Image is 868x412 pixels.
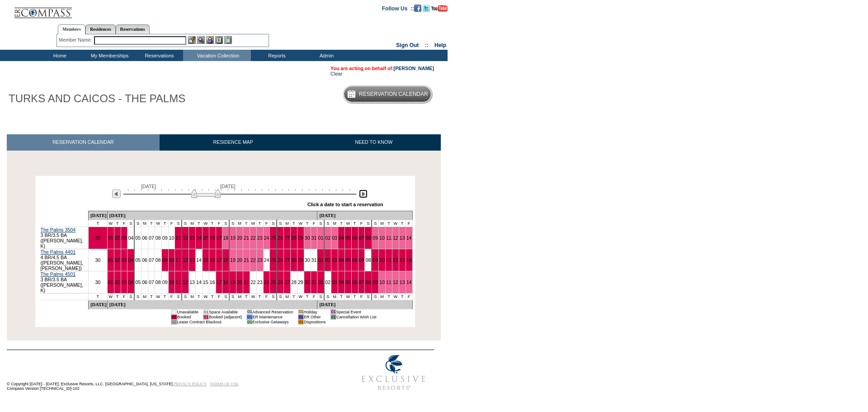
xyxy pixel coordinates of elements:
[244,279,249,285] a: 21
[284,220,291,227] td: M
[40,249,89,271] td: 4 BR/4.5 BA ([PERSON_NAME], [PERSON_NAME])
[311,220,317,227] td: F
[399,293,406,300] td: T
[277,293,283,300] td: S
[250,235,256,241] a: 22
[156,257,161,263] a: 08
[396,42,419,48] a: Sign Out
[114,293,121,300] td: T
[162,279,168,285] a: 09
[423,5,430,12] img: Follow us on Twitter
[317,293,324,300] td: S
[284,235,290,241] a: 27
[330,71,342,76] a: Clear
[237,279,242,285] a: 20
[177,314,198,319] td: Booked
[291,235,297,241] a: 28
[174,382,207,386] a: PRIVACY POLICY
[325,257,330,263] a: 02
[122,235,127,241] a: 03
[128,279,133,285] a: 04
[325,235,330,241] a: 02
[149,257,154,263] a: 07
[250,279,256,285] a: 22
[386,220,392,227] td: T
[307,202,383,207] div: Click a date to start a reservation
[182,293,189,300] td: S
[177,309,198,314] td: Unavailable
[250,220,256,227] td: W
[107,300,317,309] td: [DATE]
[182,220,189,227] td: S
[247,309,252,314] td: 01
[135,235,141,241] a: 05
[209,220,216,227] td: T
[325,279,330,285] a: 02
[121,220,127,227] td: F
[365,293,372,300] td: S
[168,293,175,300] td: F
[175,279,181,285] a: 11
[175,293,182,300] td: S
[307,134,441,150] a: NEED TO KNOW
[222,220,229,227] td: S
[400,257,405,263] a: 13
[291,257,297,263] a: 28
[386,279,392,285] a: 11
[134,293,141,300] td: S
[330,66,434,71] span: You are acting on behalf of:
[373,279,378,285] a: 09
[270,279,276,285] a: 25
[196,279,202,285] a: 14
[400,279,405,285] a: 13
[277,220,283,227] td: S
[345,235,351,241] a: 05
[128,257,133,263] a: 04
[431,5,448,12] img: Subscribe to our YouTube Channel
[336,309,376,314] td: Special Event
[220,184,236,189] span: [DATE]
[353,350,434,395] img: Exclusive Resorts
[305,257,310,263] a: 30
[434,42,446,48] a: Help
[252,309,293,314] td: Advanced Reservation
[107,211,317,220] td: [DATE]
[263,220,270,227] td: F
[365,220,372,227] td: S
[406,257,412,263] a: 14
[257,257,263,263] a: 23
[149,279,154,285] a: 07
[203,235,208,241] a: 15
[183,257,188,263] a: 12
[209,309,242,314] td: Space Available
[338,293,345,300] td: T
[188,36,196,44] img: b_edit.gif
[304,309,326,314] td: Holiday
[243,220,250,227] td: T
[183,235,188,241] a: 12
[196,257,202,263] a: 14
[217,257,222,263] a: 17
[142,235,147,241] a: 06
[344,293,351,300] td: W
[161,293,168,300] td: T
[175,257,181,263] a: 11
[406,220,412,227] td: F
[229,293,236,300] td: S
[257,235,263,241] a: 23
[160,134,307,150] a: RESIDENCE MAP
[115,235,120,241] a: 02
[203,309,208,314] td: 01
[127,293,134,300] td: S
[291,293,297,300] td: T
[84,50,133,61] td: My Memberships
[148,220,155,227] td: T
[88,300,107,309] td: [DATE]
[359,235,364,241] a: 07
[189,293,196,300] td: M
[425,42,429,48] span: ::
[41,227,76,232] a: The Palms 3504
[373,257,378,263] a: 09
[284,279,290,285] a: 27
[210,235,215,241] a: 16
